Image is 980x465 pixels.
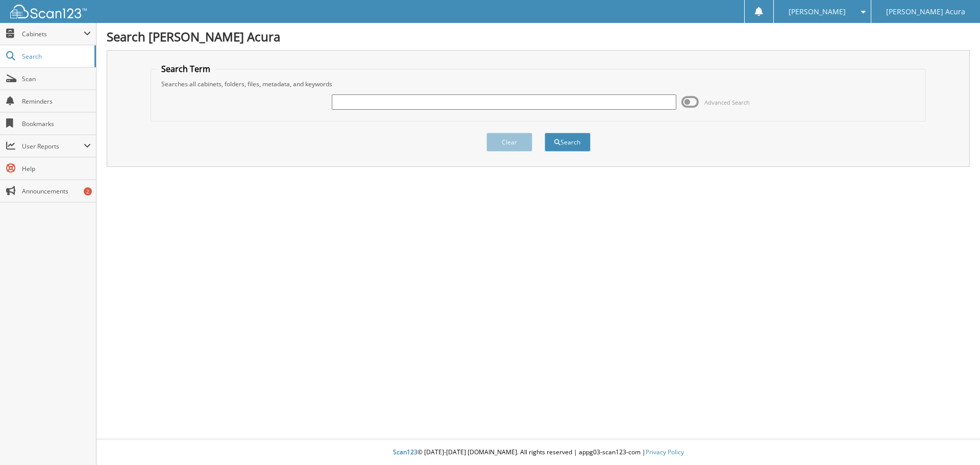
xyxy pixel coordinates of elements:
legend: Search Term [156,63,215,75]
span: Bookmarks [22,119,91,128]
div: Searches all cabinets, folders, files, metadata, and keywords [156,80,921,88]
span: [PERSON_NAME] Acura [886,9,965,15]
div: 2 [84,187,92,195]
span: User Reports [22,142,84,151]
span: Search [22,52,89,61]
button: Search [545,133,591,152]
button: Clear [486,133,532,152]
h1: Search [PERSON_NAME] Acura [107,28,970,45]
span: Help [22,164,91,173]
span: Scan123 [393,448,418,456]
a: Privacy Policy [646,448,684,456]
div: © [DATE]-[DATE] [DOMAIN_NAME]. All rights reserved | appg03-scan123-com | [96,440,980,465]
span: Announcements [22,187,91,195]
span: Cabinets [22,30,84,38]
img: scan123-logo-white.svg [10,5,87,18]
span: [PERSON_NAME] [789,9,846,15]
span: Scan [22,75,91,83]
span: Advanced Search [704,99,750,106]
span: Reminders [22,97,91,106]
